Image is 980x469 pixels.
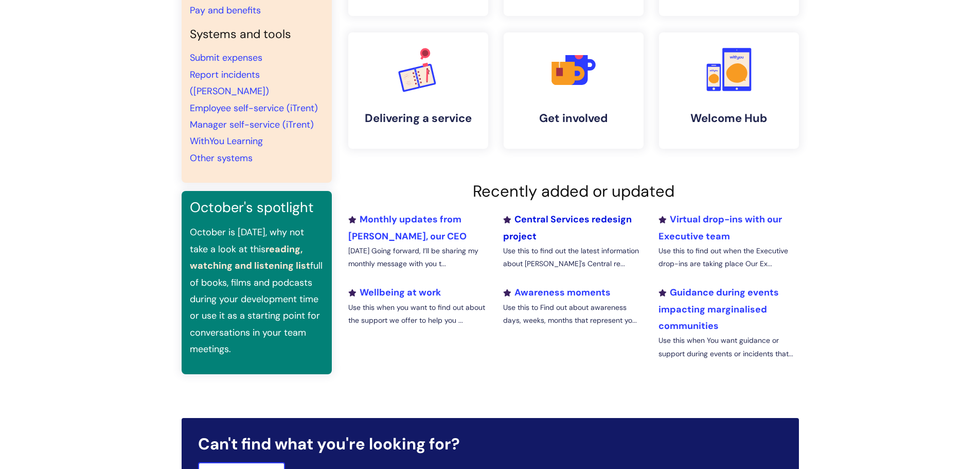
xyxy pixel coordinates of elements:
h2: Recently added or updated [348,182,799,201]
a: Guidance during events impacting marginalised communities [658,286,779,332]
a: Submit expenses [190,51,262,64]
a: Manager self-service (iTrent) [190,118,314,131]
a: Monthly updates from [PERSON_NAME], our CEO [348,213,467,242]
a: Delivering a service [348,32,488,149]
a: Awareness moments [503,286,611,299]
p: Use this to find out the latest information about [PERSON_NAME]'s Central re... [503,245,643,270]
h4: Welcome Hub [667,112,791,125]
h4: Get involved [512,112,635,125]
p: Use this to find out when the Executive drop-ins are taking place Our Ex... [658,245,798,270]
a: Report incidents ([PERSON_NAME]) [190,68,269,97]
a: Central Services redesign project [503,213,632,242]
h3: October's spotlight [190,199,324,216]
p: Use this to Find out about awareness days, weeks, months that represent yo... [503,301,643,327]
a: Wellbeing at work [348,286,441,299]
h4: Systems and tools [190,27,324,42]
a: Welcome Hub [659,32,799,149]
p: Use this when you want to find out about the support we offer to help you ... [348,301,488,327]
p: Use this when You want guidance or support during events or incidents that... [658,334,798,360]
p: [DATE] Going forward, I’ll be sharing my monthly message with you t... [348,245,488,270]
h2: Can't find what you're looking for? [198,435,782,454]
a: Pay and benefits [190,4,261,16]
a: Virtual drop-ins with our Executive team [658,213,782,242]
a: Get involved [504,32,644,149]
a: Other systems [190,152,253,164]
p: October is [DATE], why not take a look at this full of books, films and podcasts during your deve... [190,224,324,357]
h4: Delivering a service [357,112,480,125]
a: WithYou Learning [190,135,263,147]
a: Employee self-service (iTrent) [190,102,318,114]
